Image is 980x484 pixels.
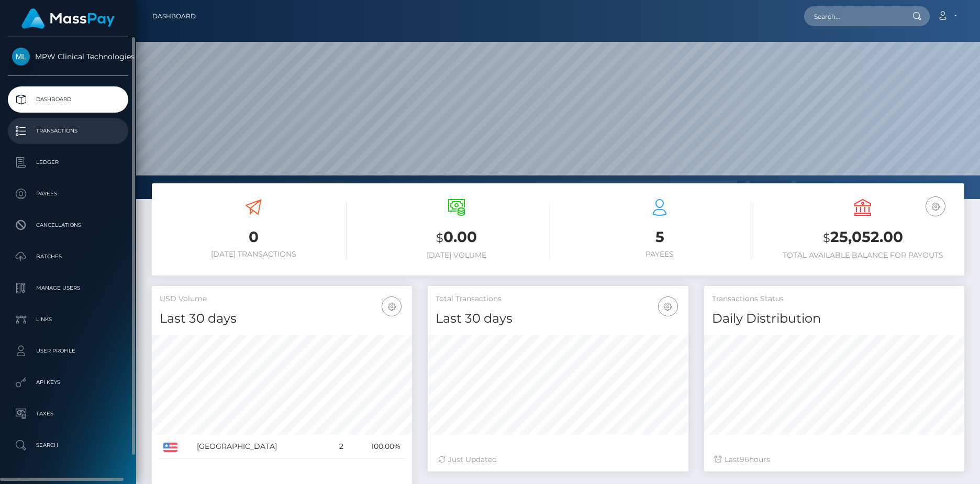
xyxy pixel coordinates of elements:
p: API Keys [12,375,124,390]
a: User Profile [8,338,128,364]
td: 2 [329,435,347,459]
a: Search [8,432,128,458]
h4: Last 30 days [160,310,404,328]
h4: Daily Distribution [712,310,956,328]
a: Dashboard [8,86,128,113]
span: 96 [740,455,749,464]
p: Batches [12,249,124,265]
a: API Keys [8,369,128,395]
h3: 5 [566,227,753,247]
div: Just Updated [438,454,677,465]
p: Links [12,312,124,327]
a: Taxes [8,401,128,427]
td: 100.00% [347,435,404,459]
p: User Profile [12,343,124,359]
p: Cancellations [12,217,124,233]
p: Manage Users [12,280,124,296]
h6: [DATE] Volume [363,251,550,260]
a: Batches [8,244,128,270]
p: Taxes [12,406,124,422]
td: [GEOGRAPHIC_DATA] [193,435,329,459]
h3: 25,052.00 [769,227,956,248]
p: Search [12,437,124,453]
h6: Total Available Balance for Payouts [769,251,956,260]
span: MPW Clinical Technologies LLC [8,52,128,61]
small: $ [823,230,830,245]
small: $ [436,230,443,245]
h4: Last 30 days [436,310,680,328]
a: Cancellations [8,212,128,238]
a: Payees [8,181,128,207]
input: Search... [804,6,903,26]
a: Manage Users [8,275,128,301]
a: Transactions [8,118,128,144]
a: Dashboard [152,5,196,27]
img: MPW Clinical Technologies LLC [12,48,30,65]
div: Last hours [715,454,954,465]
h3: 0.00 [363,227,550,248]
h5: Total Transactions [436,294,680,304]
h5: Transactions Status [712,294,956,304]
h6: [DATE] Transactions [160,250,347,259]
img: MassPay Logo [21,8,115,29]
a: Ledger [8,149,128,175]
h6: Payees [566,250,753,259]
a: Links [8,306,128,333]
p: Transactions [12,123,124,139]
p: Payees [12,186,124,202]
h3: 0 [160,227,347,247]
p: Dashboard [12,92,124,107]
h5: USD Volume [160,294,404,304]
p: Ledger [12,155,124,170]
img: US.png [163,443,177,452]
